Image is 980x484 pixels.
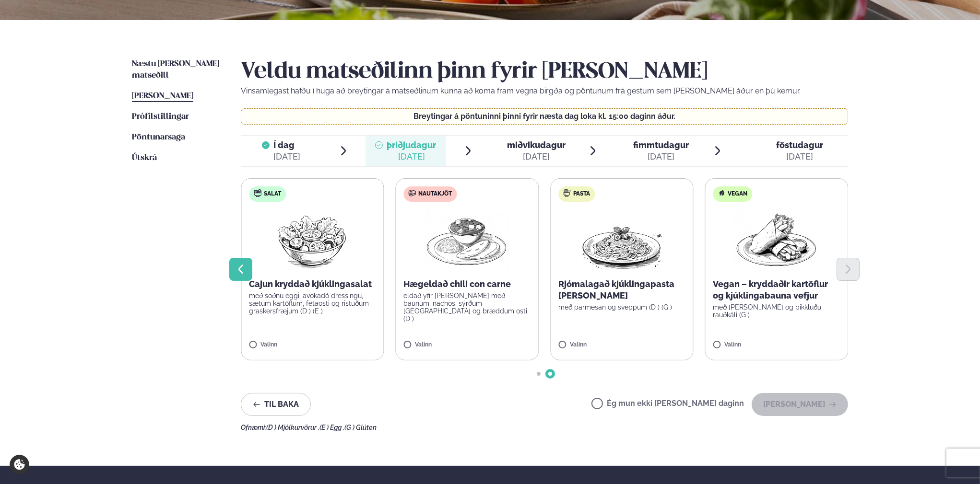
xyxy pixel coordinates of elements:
[132,91,193,102] a: [PERSON_NAME]
[776,140,823,150] span: föstudagur
[837,258,860,281] button: Next slide
[507,151,566,162] div: [DATE]
[734,209,819,271] img: Wraps.png
[387,140,436,150] span: þriðjudagur
[579,209,664,271] img: Spagetti.png
[132,92,193,100] span: [PERSON_NAME]
[419,190,452,198] span: Nautakjöt
[132,113,189,121] span: Prófílstillingar
[404,278,531,290] p: Hægeldað chili con carne
[718,189,726,197] img: Vegan.svg
[132,152,157,164] a: Útskrá
[344,424,377,431] span: (G ) Glúten
[254,189,261,197] img: salad.svg
[273,151,300,162] div: [DATE]
[132,58,222,81] a: Næstu [PERSON_NAME] matseðill
[558,278,685,301] p: Rjómalagað kjúklingapasta [PERSON_NAME]
[573,190,590,198] span: Pasta
[270,209,355,271] img: Salad.png
[713,303,840,319] p: með [PERSON_NAME] og pikkluðu rauðkáli (G )
[264,190,281,198] span: Salat
[10,455,29,474] a: Cookie settings
[537,372,541,376] span: Go to slide 1
[728,190,748,198] span: Vegan
[548,372,552,376] span: Go to slide 2
[132,132,185,143] a: Pöntunarsaga
[229,258,252,281] button: Previous slide
[241,85,848,97] p: Vinsamlegast hafðu í huga að breytingar á matseðlinum kunna að koma fram vegna birgða og pöntunum...
[249,292,376,315] p: með soðnu eggi, avókadó dressingu, sætum kartöflum, fetaosti og ristuðum graskersfræjum (D ) (E )
[633,151,689,162] div: [DATE]
[251,113,838,120] p: Breytingar á pöntuninni þinni fyrir næsta dag loka kl. 15:00 daginn áður.
[132,133,185,141] span: Pöntunarsaga
[132,154,157,162] span: Útskrá
[713,278,840,301] p: Vegan – kryddaðir kartöflur og kjúklingabauna vefjur
[563,189,571,197] img: pasta.svg
[752,393,848,416] button: [PERSON_NAME]
[132,111,189,123] a: Prófílstillingar
[266,424,319,431] span: (D ) Mjólkurvörur ,
[241,393,311,416] button: Til baka
[776,151,823,162] div: [DATE]
[273,139,300,151] span: Í dag
[409,189,416,197] img: beef.svg
[241,58,848,85] h2: Veldu matseðilinn þinn fyrir [PERSON_NAME]
[132,60,219,80] span: Næstu [PERSON_NAME] matseðill
[249,278,376,290] p: Cajun kryddað kjúklingasalat
[387,151,436,162] div: [DATE]
[633,140,689,150] span: fimmtudagur
[558,303,685,311] p: með parmesan og sveppum (D ) (G )
[507,140,566,150] span: miðvikudagur
[319,424,344,431] span: (E ) Egg ,
[425,209,509,271] img: Curry-Rice-Naan.png
[404,292,531,323] p: eldað yfir [PERSON_NAME] með baunum, nachos, sýrðum [GEOGRAPHIC_DATA] og bræddum osti (D )
[241,424,848,431] div: Ofnæmi:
